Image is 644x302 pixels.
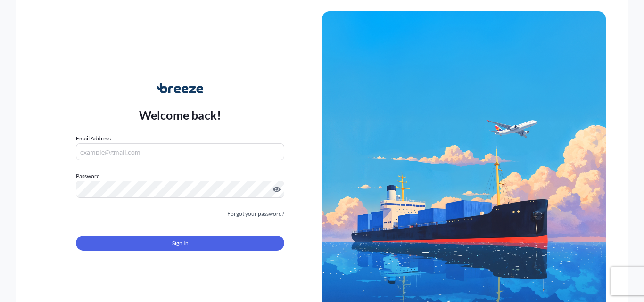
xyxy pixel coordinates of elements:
input: example@gmail.com [76,143,284,160]
label: Password [76,171,284,181]
span: Sign In [172,238,189,248]
p: Welcome back! [139,107,222,122]
a: Forgot your password? [227,209,284,219]
label: Email Address [76,134,111,143]
button: Show password [273,186,281,193]
button: Sign In [76,236,284,251]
